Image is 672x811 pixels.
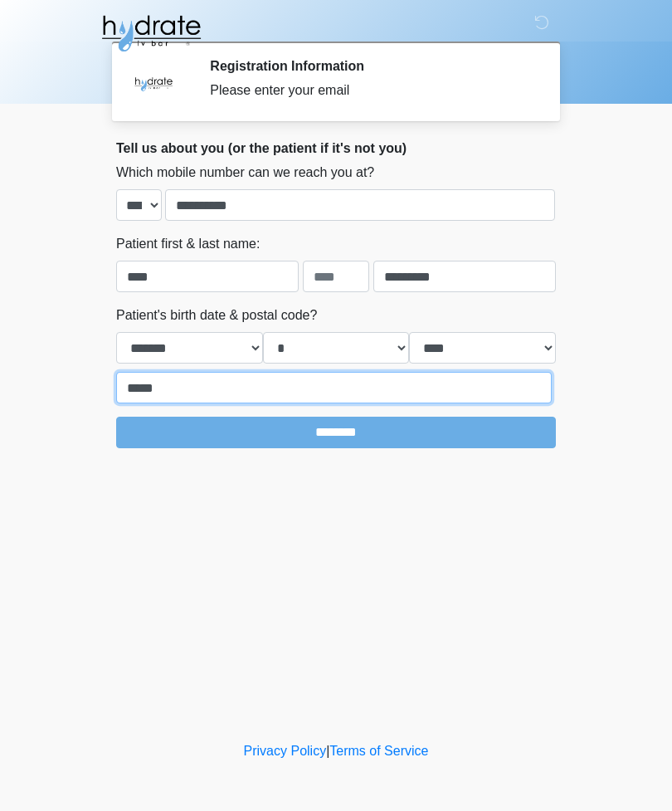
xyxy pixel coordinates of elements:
a: Privacy Policy [244,744,327,758]
img: Hydrate IV Bar - Fort Collins Logo [100,12,202,54]
a: Terms of Service [329,744,428,758]
a: | [326,744,329,758]
label: Patient's birth date & postal code? [116,305,317,325]
img: Agent Avatar [129,58,178,108]
h2: Tell us about you (or the patient if it's not you) [116,140,556,156]
label: Patient first & last name: [116,234,260,254]
div: Please enter your email [210,81,531,100]
label: Which mobile number can we reach you at? [116,163,374,183]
